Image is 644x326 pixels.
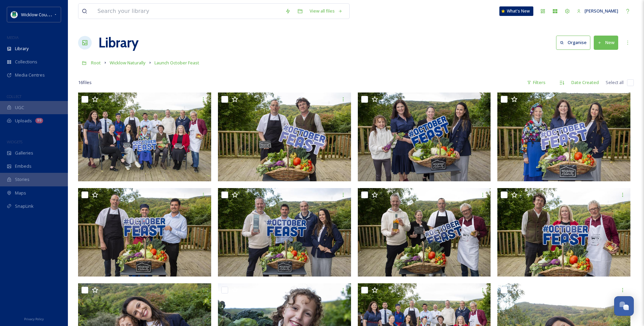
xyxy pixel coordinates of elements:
span: 16 file s [78,79,92,86]
span: Media Centres [15,72,45,78]
img: download%20(9).png [11,11,18,18]
button: Open Chat [614,296,634,316]
span: Stories [15,176,30,183]
span: Wicklow Naturally [110,60,146,66]
a: Root [91,59,101,67]
span: Privacy Policy [24,317,44,321]
button: New [594,36,618,49]
a: Wicklow Naturally [110,59,146,67]
img: October Feast 6.jpg [497,93,630,181]
a: [PERSON_NAME] [573,4,622,18]
span: MEDIA [7,35,19,40]
span: Maps [15,190,26,196]
span: Galleries [15,150,33,156]
button: Organise [556,36,590,49]
span: Launch October Feast [154,60,199,66]
a: Library [98,33,139,53]
div: Filters [523,76,549,89]
input: Search your library [94,4,282,19]
a: Organise [556,36,594,49]
span: Uploads [15,118,32,124]
div: 99 [35,118,43,123]
span: UGC [15,104,24,111]
img: October Feast 9.jpg [358,93,491,181]
span: Select all [606,79,624,86]
img: October Feast 8.jpg [78,188,211,277]
img: October Feast 4.jpg [218,93,351,181]
div: Date Created [568,76,602,89]
img: October Feast 7.jpg [218,188,351,277]
span: SnapLink [15,203,34,209]
span: COLLECT [7,94,21,99]
span: [PERSON_NAME] [585,8,618,14]
span: Root [91,60,101,66]
a: View all files [306,4,346,18]
img: October Feast 3.jpg [497,188,630,277]
span: Collections [15,59,37,65]
img: October Feast 1.jpg [78,93,211,181]
span: Embeds [15,163,32,169]
span: Wicklow County Council [21,11,69,18]
a: Launch October Feast [154,59,199,67]
a: Privacy Policy [24,314,44,323]
span: WIDGETS [7,139,22,144]
span: Library [15,45,29,52]
a: What's New [499,6,533,16]
img: October Feast 5.jpg [358,188,491,277]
